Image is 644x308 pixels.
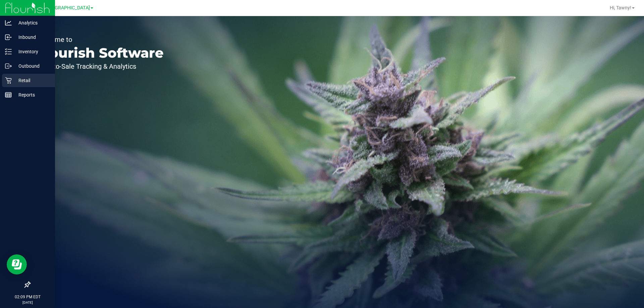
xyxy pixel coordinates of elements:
[36,36,164,43] p: Welcome to
[12,91,52,99] p: Reports
[3,300,52,305] p: [DATE]
[44,5,90,11] span: [GEOGRAPHIC_DATA]
[610,5,631,10] span: Hi, Tawny!
[5,91,12,98] inline-svg: Reports
[12,19,52,27] p: Analytics
[5,77,12,84] inline-svg: Retail
[3,294,52,300] p: 02:09 PM EDT
[5,19,12,26] inline-svg: Analytics
[12,76,52,84] p: Retail
[5,63,12,69] inline-svg: Outbound
[5,48,12,55] inline-svg: Inventory
[36,63,164,70] p: Seed-to-Sale Tracking & Analytics
[12,48,52,56] p: Inventory
[12,33,52,41] p: Inbound
[36,46,164,60] p: Flourish Software
[7,254,27,274] iframe: Resource center
[5,34,12,41] inline-svg: Inbound
[12,62,52,70] p: Outbound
